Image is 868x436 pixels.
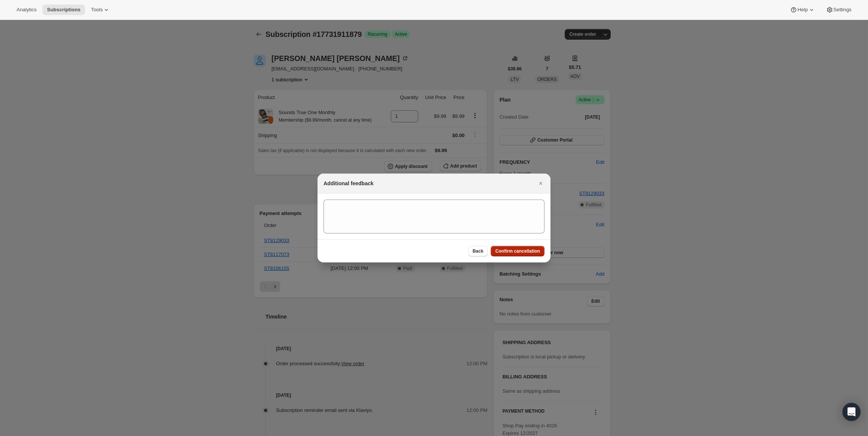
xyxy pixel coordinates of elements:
span: Help [797,7,808,13]
h2: Additional feedback [324,180,374,187]
button: Settings [821,5,856,15]
button: Subscriptions [42,5,85,15]
span: Tools [91,7,103,13]
span: Back [473,248,484,254]
button: Analytics [12,5,41,15]
span: Subscriptions [47,7,80,13]
span: Analytics [17,7,36,13]
button: Tools [86,5,115,15]
div: Open Intercom Messenger [842,403,860,421]
button: Close [535,178,546,189]
button: Back [468,246,488,256]
span: Confirm cancellation [495,248,540,254]
span: Settings [833,7,851,13]
button: Help [785,5,820,15]
button: Confirm cancellation [491,246,544,256]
